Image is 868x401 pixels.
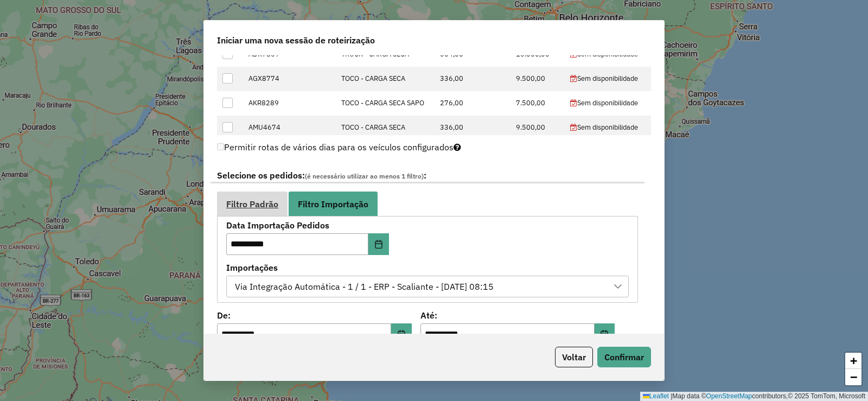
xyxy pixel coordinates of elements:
td: 336,00 [434,116,510,140]
i: 'Roteirizador.NaoPossuiAgenda' | translate [570,75,577,82]
div: Sem disponibilidade [570,122,645,132]
i: 'Roteirizador.NaoPossuiAgenda' | translate [570,124,577,131]
a: Zoom out [845,369,861,385]
td: 9.500,00 [510,116,564,140]
div: Via Integração Automática - 1 / 1 - ERP - Scaliante - [DATE] 08:15 [231,276,497,297]
button: Confirmar [597,347,651,367]
td: 336,00 [434,67,510,91]
td: 7.500,00 [510,91,564,116]
span: + [850,354,857,367]
button: Choose Date [391,323,412,345]
label: Selecione os pedidos: : [210,169,644,183]
td: TOCO - CARGA SECA [335,116,434,140]
button: Voltar [555,347,593,367]
label: Data Importação Pedidos [226,219,394,232]
a: OpenStreetMap [706,392,752,400]
span: Filtro Padrão [226,200,278,208]
i: 'Roteirizador.NaoPossuiAgenda' | translate [570,100,577,107]
span: Iniciar uma nova sessão de roteirização [217,34,375,47]
a: Zoom in [845,353,861,369]
span: (é necessário utilizar ao menos 1 filtro) [305,172,424,180]
label: Importações [226,261,629,274]
i: Selecione pelo menos um veículo [454,143,461,151]
td: AGX8774 [242,67,335,91]
td: TOCO - CARGA SECA SAPO [335,91,434,116]
td: 9.500,00 [510,67,564,91]
label: Até: [420,309,615,322]
td: 276,00 [434,91,510,116]
span: | [671,392,672,400]
div: Sem disponibilidade [570,98,645,108]
td: AMU4674 [242,116,335,140]
td: TOCO - CARGA SECA [335,67,434,91]
button: Choose Date [595,323,615,345]
div: Sem disponibilidade [570,73,645,84]
label: Permitir rotas de vários dias para os veículos configurados [217,137,461,157]
a: Leaflet [643,392,669,400]
span: Filtro Importação [298,200,368,208]
label: De: [217,309,412,322]
button: Choose Date [368,233,389,255]
input: Permitir rotas de vários dias para os veículos configurados [217,143,224,150]
div: Map data © contributors,© 2025 TomTom, Microsoft [640,392,868,401]
span: − [850,370,857,384]
td: AKR8289 [242,91,335,116]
